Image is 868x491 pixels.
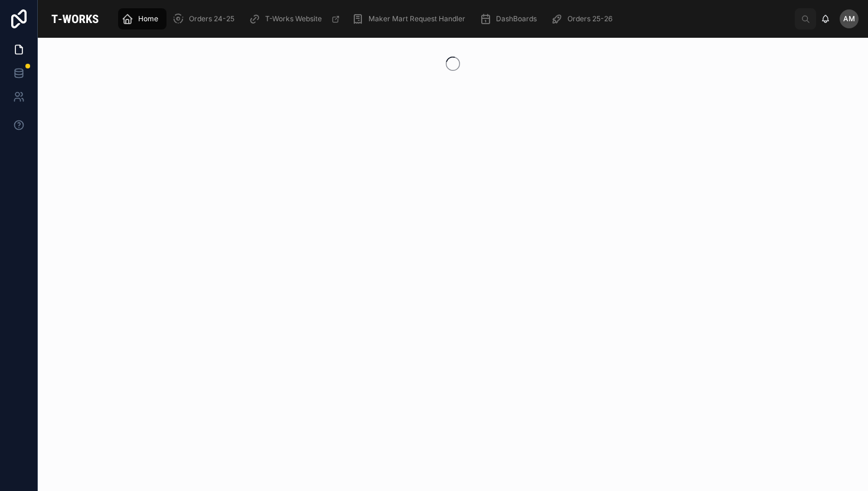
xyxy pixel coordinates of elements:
span: T-Works Website [265,14,322,24]
a: Maker Mart Request Handler [348,8,474,30]
a: Orders 25-26 [547,8,621,30]
a: DashBoards [476,8,545,30]
span: Maker Mart Request Handler [368,14,465,24]
span: am [843,14,855,24]
a: T-Works Website [245,8,346,30]
span: Orders 24-25 [189,14,234,24]
span: Home [138,14,158,24]
a: Orders 24-25 [169,8,243,30]
div: scrollable content [112,6,795,32]
a: Home [118,8,167,30]
span: Orders 25-26 [567,14,612,24]
span: DashBoards [496,14,537,24]
img: App logo [47,9,103,28]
